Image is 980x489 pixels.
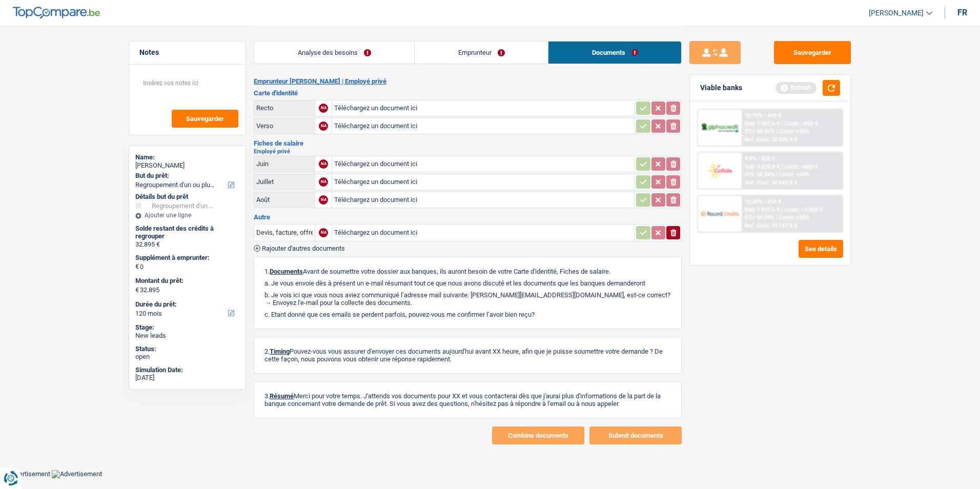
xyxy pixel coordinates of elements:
span: NAI: 1 812,6 € [745,207,780,213]
div: 10.45% | 434 € [745,198,781,205]
span: € [135,262,139,271]
p: c. Etant donné que ces emails se perdent parfois, pouvez-vous me confirmer l’avoir bien reçu? [264,311,671,318]
div: Name: [135,153,239,161]
div: NA [319,195,328,205]
div: Status: [135,345,239,353]
p: 2. Pouvez-vous vous assurer d'envoyer ces documents aujourd'hui avant XX heure, afin que je puiss... [264,348,671,363]
p: 1. Avant de soumettre votre dossier aux banques, ils auront besoin de votre Carte d'identité, Fic... [264,268,671,275]
span: Rajouter d'autres documents [262,245,345,252]
span: Limit: <65% [780,214,809,221]
span: Limit: >800 € [785,164,818,170]
div: fr [957,8,967,17]
img: AlphaCredit [701,122,739,134]
div: Ref. Cost: 19 747,8 € [745,222,797,229]
label: But du prêt: [135,172,237,180]
div: Ajouter une ligne [135,212,239,219]
span: NAI: 1 625,8 € [745,164,780,170]
img: TopCompare Logo [13,7,100,19]
button: Sauvegarder [172,110,238,128]
div: Détails but du prêt [135,193,239,201]
label: Montant du prêt: [135,277,237,285]
button: See details [799,240,843,258]
div: Viable banks [700,84,742,92]
span: Sauvegarder [186,115,224,122]
div: NA [319,159,328,169]
h3: Autre [254,214,682,220]
button: Sauvegarder [774,41,851,64]
span: DTI: 36.24% [745,171,774,178]
span: Limit: >1.033 € [785,207,823,213]
div: Refresh [775,82,816,93]
label: Durée du prêt: [135,300,237,309]
p: b. Je vois ici que vous nous aviez communiqué l’adresse mail suivante: [PERSON_NAME][EMAIL_ADDRE... [264,291,671,307]
span: / [781,164,783,170]
div: Ref. Cost: 18 643,8 € [745,179,797,186]
div: NA [319,104,328,113]
a: Emprunteur [415,42,548,64]
span: / [776,128,778,135]
h2: Employé privé [254,149,682,154]
span: DTI: 38.47% [745,128,774,135]
button: Rajouter d'autres documents [254,245,345,252]
div: Juillet [256,178,313,186]
div: Solde restant des crédits à regrouper [135,225,239,240]
span: Limit: >850 € [785,120,818,127]
span: / [776,171,778,178]
a: Documents [548,42,681,64]
p: 3. Merci pour votre temps. J'attends vos documents pour XX et vous contacterai dès que j'aurai p... [264,392,671,407]
button: Combine documents [492,426,584,444]
div: Simulation Date: [135,366,239,374]
p: a. Je vous envoie dès à présent un e-mail résumant tout ce que nous avons discuté et les doc... [264,279,671,287]
h3: Carte d'identité [254,90,682,96]
button: Submit documents [589,426,682,444]
div: NA [319,228,328,237]
div: Recto [256,104,313,112]
div: Août [256,196,313,203]
div: 10.99% | 443 € [745,112,781,119]
div: 32.895 € [135,240,239,249]
div: open [135,353,239,361]
span: Limit: <60% [780,171,809,178]
span: / [776,214,778,221]
div: New leads [135,332,239,340]
span: / [781,120,783,127]
div: [DATE] [135,374,239,382]
div: [PERSON_NAME] [135,161,239,170]
span: € [135,286,139,294]
span: Limit: <50% [780,128,809,135]
div: NA [319,177,328,187]
div: Ref. Cost: 20 839,8 € [745,136,797,143]
img: Advertisement [52,470,102,478]
span: NAI: 1 507,6 € [745,120,780,127]
span: [PERSON_NAME] [869,9,924,17]
div: Verso [256,122,313,130]
span: DTI: 33.99% [745,214,774,221]
div: 9.9% | 425 € [745,155,775,162]
span: Timing [270,348,290,355]
span: Résumé [270,392,294,400]
img: Record Credits [701,204,739,223]
h5: Notes [139,48,235,57]
img: Cofidis [701,161,739,180]
h3: Fiches de salaire [254,140,682,147]
div: Juin [256,160,313,168]
span: Documents [270,268,303,275]
h2: Emprunteur [PERSON_NAME] | Employé privé [254,77,682,86]
a: [PERSON_NAME] [861,5,932,22]
div: NA [319,121,328,131]
div: Stage: [135,323,239,332]
a: Analyse des besoins [254,42,414,64]
label: Supplément à emprunter: [135,254,237,262]
span: / [781,207,783,213]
